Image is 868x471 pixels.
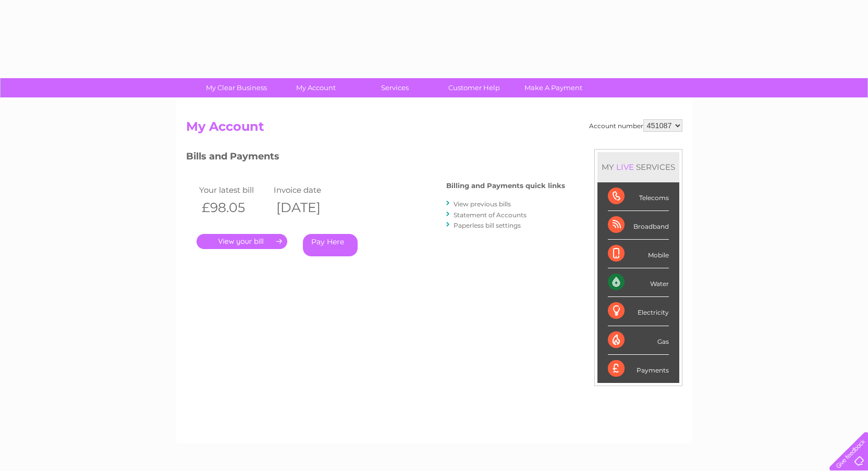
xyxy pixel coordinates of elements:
div: MY SERVICES [597,152,679,182]
a: My Account [273,78,359,97]
a: Pay Here [303,234,358,256]
a: Statement of Accounts [454,211,527,219]
div: Gas [608,326,669,355]
a: Paperless bill settings [454,221,521,229]
div: Payments [608,355,669,383]
div: Electricity [608,297,669,326]
td: Invoice date [271,183,346,197]
td: Your latest bill [197,183,272,197]
a: Services [352,78,438,97]
h2: My Account [186,119,682,139]
a: Customer Help [431,78,517,97]
div: LIVE [614,162,636,172]
div: Telecoms [608,182,669,211]
a: . [197,234,287,249]
a: My Clear Business [193,78,279,97]
h4: Billing and Payments quick links [446,182,565,190]
th: [DATE] [271,197,346,218]
a: View previous bills [454,200,511,208]
div: Broadband [608,211,669,240]
a: Make A Payment [510,78,596,97]
div: Account number [589,119,682,132]
div: Water [608,268,669,297]
div: Mobile [608,240,669,268]
th: £98.05 [197,197,272,218]
h3: Bills and Payments [186,149,565,167]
